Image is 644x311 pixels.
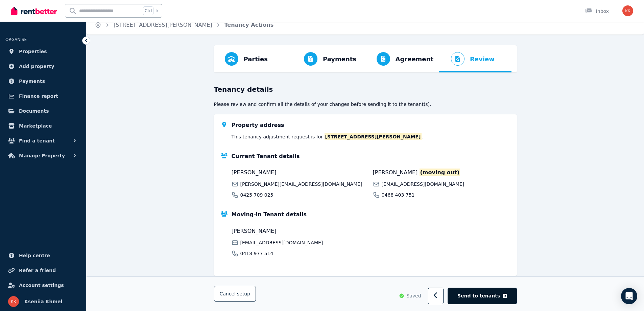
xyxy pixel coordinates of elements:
span: Kseniia Khmel [24,297,62,306]
nav: Progress [214,45,517,72]
h5: Current Tenant details [232,152,300,160]
span: Agreement [396,54,434,64]
span: Marketplace [19,122,52,130]
span: Payments [323,54,356,64]
button: Payments [292,45,362,72]
button: Parties [219,45,273,72]
span: [EMAIL_ADDRESS][DOMAIN_NAME] [240,239,323,246]
button: Manage Property [5,149,81,162]
nav: Breadcrumb [87,16,282,35]
div: Inbox [585,8,609,15]
span: Properties [19,47,47,55]
span: setup [237,291,250,297]
span: Parties [244,54,268,64]
span: Ctrl [143,6,153,15]
span: Payments [19,77,45,85]
span: Help centre [19,251,50,260]
span: Documents [19,107,49,115]
span: 0425 709 025 [240,192,273,198]
a: Payments [5,74,81,88]
a: Account settings [5,279,81,292]
span: Manage Property [19,152,65,160]
a: Add property [5,60,81,73]
span: ORGANISE [5,37,27,42]
span: [PERSON_NAME] [373,169,510,177]
span: [PERSON_NAME][EMAIL_ADDRESS][DOMAIN_NAME] [240,181,362,187]
a: [STREET_ADDRESS][PERSON_NAME] [114,22,212,28]
span: [STREET_ADDRESS][PERSON_NAME] [325,133,422,140]
span: 0418 977 514 [240,250,273,257]
span: Review [470,54,495,64]
span: (moving out) [420,169,460,176]
img: Kseniia Khmel [8,296,19,307]
span: Saved [406,293,421,299]
span: [PERSON_NAME] [232,169,369,177]
button: Review [439,45,500,72]
span: Send to tenants [457,293,500,299]
span: Account settings [19,281,64,289]
div: Open Intercom Messenger [621,288,637,304]
span: [PERSON_NAME] [232,227,369,235]
img: Kseniia Khmel [622,5,633,16]
button: Find a tenant [5,134,81,148]
span: 0468 403 751 [382,192,415,198]
a: Help centre [5,249,81,262]
span: Finance report [19,92,58,100]
button: Cancelsetup [214,286,256,302]
a: Documents [5,104,81,118]
button: Send to tenants [448,288,517,305]
img: RentBetter [11,6,57,16]
h5: Moving-in Tenant details [232,210,307,219]
h5: Property address [232,121,284,129]
span: Add property [19,62,54,70]
span: Find a tenant [19,137,55,145]
div: This tenancy adjustment request is for . [232,133,423,140]
span: Refer a friend [19,266,56,274]
p: Please review and confirm all the details of your changes before sending it to the tenant(s). [214,101,517,108]
span: [EMAIL_ADDRESS][DOMAIN_NAME] [382,181,464,187]
a: Finance report [5,89,81,103]
a: Marketplace [5,119,81,133]
a: Properties [5,45,81,58]
span: Cancel [220,291,251,297]
button: Agreement [364,45,439,72]
a: Tenancy Actions [224,22,274,28]
a: Refer a friend [5,264,81,277]
span: k [156,8,159,14]
h3: Tenancy details [214,85,517,94]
